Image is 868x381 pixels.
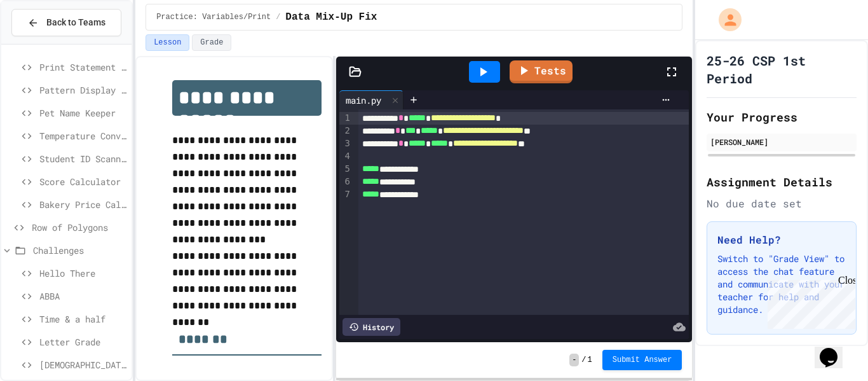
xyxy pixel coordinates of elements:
iframe: chat widget [763,275,855,329]
h3: Need Help? [717,232,846,247]
span: Temperature Converter [39,129,126,142]
div: Chat with us now!Close [5,5,88,81]
span: Print Statement Repair [39,60,126,74]
h2: Assignment Details [707,173,857,191]
h1: 25-26 CSP 1st Period [707,52,857,87]
a: Tests [510,60,573,83]
div: 7 [339,188,352,201]
span: Time & a half [39,312,126,326]
span: / [581,355,586,365]
span: Score Calculator [39,175,126,188]
span: Data Mix-Up Fix [285,10,377,25]
div: main.py [339,90,403,109]
span: Pattern Display Challenge [39,83,126,97]
button: Grade [192,34,231,51]
div: No due date set [707,196,857,211]
div: 2 [339,125,352,137]
div: 4 [339,150,352,163]
div: My Account [705,5,745,34]
div: [PERSON_NAME] [710,136,853,148]
span: / [276,12,280,22]
span: Bakery Price Calculator [39,198,126,211]
span: 1 [588,355,592,365]
p: Switch to "Grade View" to access the chat feature and communicate with your teacher for help and ... [717,253,846,316]
span: [DEMOGRAPHIC_DATA] Senator Eligibility [39,358,126,371]
iframe: chat widget [815,330,855,368]
span: Practice: Variables/Print [156,12,271,22]
div: 1 [339,112,352,125]
span: Row of Polygons [32,221,126,234]
span: Letter Grade [39,335,126,349]
span: Back to Teams [46,16,105,29]
span: Submit Answer [613,355,672,365]
span: Challenges [33,244,126,257]
button: Submit Answer [602,350,682,370]
h2: Your Progress [707,108,857,126]
div: 6 [339,176,352,188]
div: main.py [339,94,388,107]
span: Hello There [39,267,126,280]
span: - [569,354,579,366]
span: Pet Name Keeper [39,106,126,120]
div: 5 [339,163,352,176]
button: Back to Teams [11,9,121,36]
span: ABBA [39,289,126,303]
div: History [342,318,400,336]
button: Lesson [146,34,189,51]
div: 3 [339,137,352,150]
span: Student ID Scanner [39,152,126,165]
